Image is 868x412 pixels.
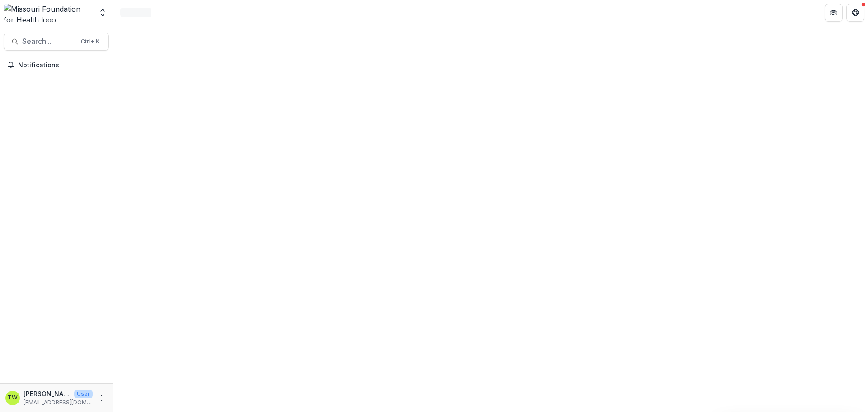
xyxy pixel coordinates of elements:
[846,4,864,22] button: Get Help
[18,62,105,69] span: Notifications
[825,4,843,22] button: Partners
[8,395,18,401] div: Torey Wall
[117,6,155,19] nav: breadcrumb
[24,398,93,407] p: [EMAIL_ADDRESS][DOMAIN_NAME]
[24,389,71,398] p: [PERSON_NAME]
[96,393,107,403] button: More
[79,37,101,47] div: Ctrl + K
[4,33,109,51] button: Search...
[74,390,93,398] p: User
[96,4,109,22] button: Open entity switcher
[22,37,75,46] span: Search...
[4,58,109,72] button: Notifications
[4,4,93,22] img: Missouri Foundation for Health logo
